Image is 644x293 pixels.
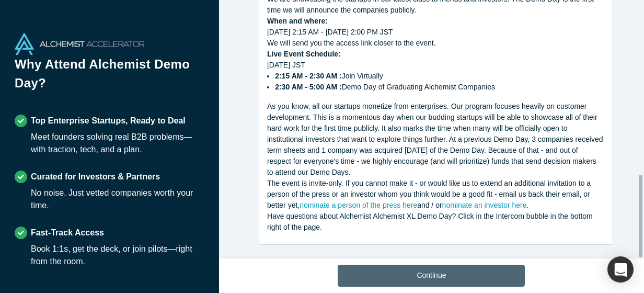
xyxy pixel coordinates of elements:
div: Meet founders solving real B2B problems—with traction, tech, and a plan. [31,131,204,156]
div: [DATE] 2:15 AM - [DATE] 2:00 PM JST [267,27,604,38]
div: Book 1:1s, get the deck, or join pilots—right from the room. [31,243,204,268]
strong: Top Enterprise Startups, Ready to Deal [31,116,186,125]
li: Join Virtually [275,71,604,82]
strong: 2:15 AM - 2:30 AM : [275,72,341,80]
div: We will send you the access link closer to the event. [267,38,604,49]
img: Alchemist Accelerator Logo [15,33,144,55]
strong: Curated for Investors & Partners [31,172,160,181]
a: nominate a person of the press here [300,201,417,209]
li: Demo Day of Graduating Alchemist Companies [275,82,604,93]
div: Have questions about Alchemist Alchemist XL Demo Day? Click in the Intercom bubble in the bottom ... [267,211,604,233]
div: The event is invite-only. If you cannot make it - or would like us to extend an additional invita... [267,178,604,211]
button: Continue [338,265,525,287]
div: No noise. Just vetted companies worth your time. [31,187,204,212]
strong: 2:30 AM - 5:00 AM : [275,83,341,91]
strong: Live Event Schedule: [267,50,341,58]
a: nominate an investor here [442,201,527,209]
div: [DATE] JST [267,60,604,93]
div: As you know, all our startups monetize from enterprises. Our program focuses heavily on customer ... [267,101,604,178]
strong: When and where: [267,17,328,25]
strong: Fast-Track Access [31,228,104,237]
h1: Why Attend Alchemist Demo Day? [15,55,204,100]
